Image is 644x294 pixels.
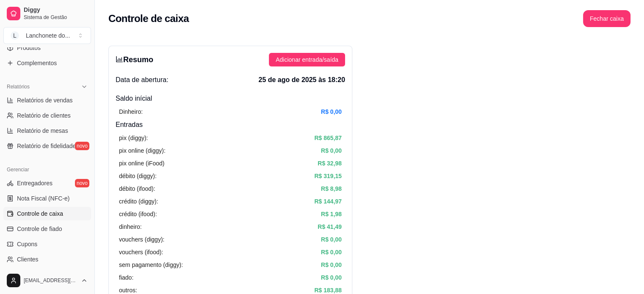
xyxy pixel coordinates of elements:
article: sem pagamento (diggy): [119,260,183,269]
article: R$ 41,49 [318,222,342,231]
span: 25 de ago de 2025 às 18:20 [258,75,345,85]
article: R$ 0,00 [321,107,342,116]
a: Relatório de fidelidadenovo [3,139,91,153]
article: R$ 865,87 [314,133,342,143]
article: R$ 0,00 [321,146,342,155]
article: R$ 319,15 [314,171,342,181]
a: Cupons [3,237,91,251]
h3: Resumo [116,54,153,66]
a: Clientes [3,253,91,266]
button: Select a team [3,27,91,44]
span: Cupons [17,240,37,248]
h4: Entradas [116,120,345,130]
span: Relatório de mesas [17,126,68,135]
span: Complementos [17,59,57,67]
a: Controle de caixa [3,207,91,220]
article: pix online (diggy): [119,146,166,155]
article: R$ 0,00 [321,273,342,282]
article: crédito (diggy): [119,197,158,206]
article: R$ 8,98 [321,184,342,193]
article: R$ 0,00 [321,260,342,269]
span: Diggy [24,6,88,14]
span: Relatório de fidelidade [17,142,76,150]
article: R$ 144,97 [314,197,342,206]
span: Entregadores [17,179,53,187]
article: dinheiro: [119,222,142,231]
h4: Saldo inícial [116,93,345,104]
article: pix (diggy): [119,133,148,143]
span: Clientes [17,255,39,264]
h2: Controle de caixa [108,12,189,25]
span: Relatórios [7,83,30,90]
a: Nota Fiscal (NFC-e) [3,192,91,205]
span: Nota Fiscal (NFC-e) [17,194,69,203]
article: débito (ifood): [119,184,155,193]
a: Relatório de mesas [3,124,91,137]
div: Lanchonete do ... [26,31,70,40]
span: [EMAIL_ADDRESS][DOMAIN_NAME] [24,277,77,284]
span: bar-chart [116,55,123,63]
article: R$ 0,00 [321,235,342,244]
article: R$ 32,98 [318,159,342,168]
button: [EMAIL_ADDRESS][DOMAIN_NAME] [3,270,91,291]
article: fiado: [119,273,133,282]
article: vouchers (ifood): [119,247,163,257]
a: Produtos [3,41,91,55]
a: Relatório de clientes [3,109,91,122]
article: crédito (ifood): [119,209,157,219]
a: DiggySistema de Gestão [3,3,91,24]
div: Gerenciar [3,163,91,176]
button: Fechar caixa [583,10,630,27]
span: L [11,31,19,40]
span: Adicionar entrada/saída [276,55,338,64]
span: Sistema de Gestão [24,14,88,21]
span: Controle de caixa [17,209,63,218]
article: vouchers (diggy): [119,235,164,244]
a: Entregadoresnovo [3,176,91,190]
article: R$ 0,00 [321,247,342,257]
article: R$ 1,98 [321,209,342,219]
span: Relatórios de vendas [17,96,73,104]
a: Controle de fiado [3,222,91,236]
article: débito (diggy): [119,171,157,181]
span: Data de abertura: [116,75,169,85]
article: Dinheiro: [119,107,143,116]
button: Adicionar entrada/saída [269,53,345,66]
article: pix online (iFood) [119,159,164,168]
a: Relatórios de vendas [3,93,91,107]
a: Complementos [3,56,91,70]
span: Controle de fiado [17,225,62,233]
span: Produtos [17,44,41,52]
span: Relatório de clientes [17,111,71,120]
